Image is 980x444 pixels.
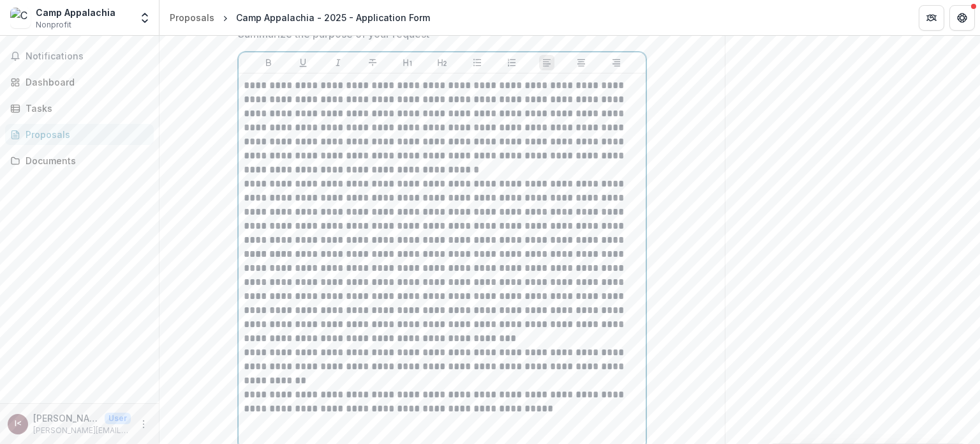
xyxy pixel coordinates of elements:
button: Align Right [609,55,624,70]
button: Open entity switcher [136,5,154,31]
button: Align Left [539,55,554,70]
div: Isaac Mace <i.mace@campappalachia.org> [15,420,22,428]
div: Dashboard [26,75,144,89]
a: Proposals [5,124,154,145]
img: Camp Appalachia [10,8,31,28]
div: Camp Appalachia - 2025 - Application Form [236,11,430,24]
button: More [136,417,151,432]
button: Partners [919,5,944,31]
div: Camp Appalachia [36,6,115,19]
button: Heading 2 [434,55,450,70]
button: Underline [295,55,311,70]
a: Dashboard [5,72,154,93]
button: Notifications [5,46,154,66]
button: Bold [261,55,276,70]
button: Strike [365,55,380,70]
p: [PERSON_NAME] <[PERSON_NAME][EMAIL_ADDRESS][DOMAIN_NAME]> [33,411,100,425]
button: Heading 1 [400,55,415,70]
p: [PERSON_NAME][EMAIL_ADDRESS][DOMAIN_NAME] [33,425,131,436]
span: Nonprofit [36,19,71,31]
a: Proposals [165,8,219,27]
div: Proposals [170,11,214,24]
div: Tasks [26,102,144,115]
span: Notifications [26,51,149,62]
div: Proposals [26,128,144,141]
button: Ordered List [504,55,519,70]
a: Documents [5,150,154,171]
p: User [105,413,131,424]
nav: breadcrumb [165,8,435,27]
button: Get Help [949,5,975,31]
button: Bullet List [470,55,485,70]
button: Align Center [574,55,589,70]
div: Documents [26,154,144,167]
a: Tasks [5,98,154,119]
button: Italicize [330,55,346,70]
